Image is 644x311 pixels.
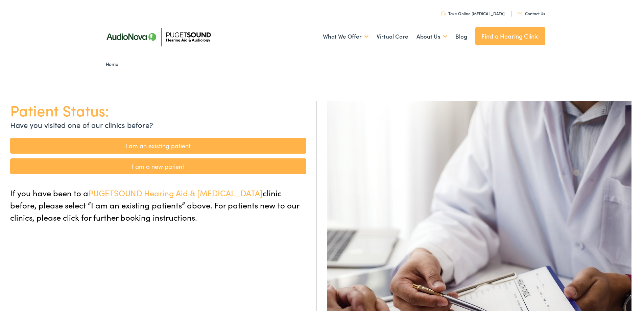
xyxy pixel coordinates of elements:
a: What We Offer [323,24,368,49]
a: Virtual Care [377,24,408,49]
p: Have you visited one of our clinics before? [10,119,306,130]
a: Take Online [MEDICAL_DATA] [441,10,505,16]
a: About Us [416,24,447,49]
p: If you have been to a clinic before, please select “I am an existing patients” above. For patient... [10,187,306,223]
a: Contact Us [518,10,545,16]
span: PUGETSOUND Hearing Aid & [MEDICAL_DATA] [88,187,263,198]
a: Blog [455,24,467,49]
a: Home [106,61,122,67]
a: I am a new patient [10,158,306,174]
img: utility icon [441,12,446,16]
img: utility icon [518,12,522,15]
a: I am an existing patient [10,138,306,154]
a: Find a Hearing Clinic [475,27,545,45]
h1: Patient Status: [10,101,306,119]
